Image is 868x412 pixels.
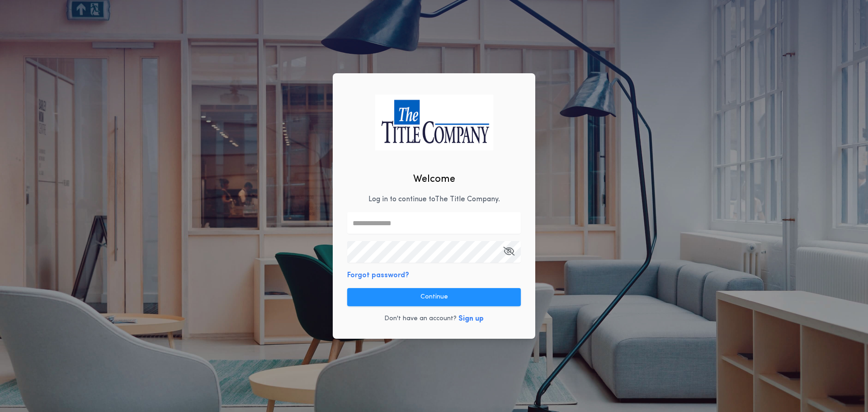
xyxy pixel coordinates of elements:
[347,270,409,281] button: Forgot password?
[413,172,455,187] h2: Welcome
[347,288,521,306] button: Continue
[375,95,493,150] img: logo
[384,314,457,323] p: Don't have an account?
[368,194,500,205] p: Log in to continue to The Title Company .
[458,313,484,324] button: Sign up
